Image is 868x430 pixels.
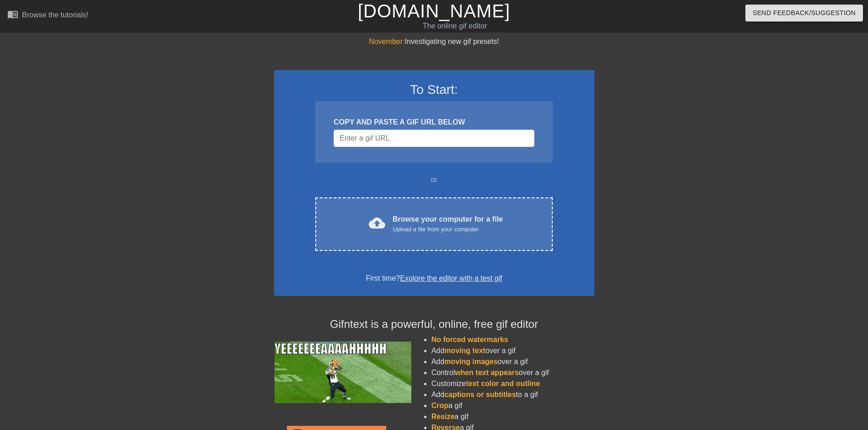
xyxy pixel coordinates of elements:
[431,402,448,409] span: Crop
[274,36,594,47] div: Investigating new gif presets!
[431,367,594,378] li: Control over a gif
[358,1,510,21] a: [DOMAIN_NAME]
[369,38,404,45] span: November:
[466,380,540,387] span: text color and outline
[444,358,497,365] span: moving images
[455,369,519,376] span: when text appears
[753,7,856,19] span: Send Feedback/Suggestion
[7,9,88,23] a: Browse the tutorials!
[334,130,534,147] input: Username
[431,336,508,343] span: No forced watermarks
[286,82,582,98] h3: To Start:
[444,347,485,354] span: moving text
[298,174,571,185] div: or
[294,21,615,32] div: The online gif editor
[400,274,502,282] a: Explore the editor with a test gif
[393,214,503,234] div: Browse your computer for a file
[431,378,594,389] li: Customize
[22,11,88,19] div: Browse the tutorials!
[274,318,594,331] h4: Gifntext is a powerful, online, free gif editor
[431,400,594,411] li: a gif
[334,117,534,128] div: COPY AND PASTE A GIF URL BELOW
[745,5,863,22] button: Send Feedback/Suggestion
[431,411,594,422] li: a gif
[393,225,503,234] div: Upload a file from your computer
[431,389,594,400] li: Add to a gif
[274,342,411,403] img: football_small.gif
[444,391,516,398] span: captions or subtitles
[431,356,594,367] li: Add over a gif
[431,413,455,420] span: Resize
[369,215,385,231] span: cloud_upload
[431,345,594,356] li: Add over a gif
[7,9,18,20] span: menu_book
[286,273,582,284] div: First time?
